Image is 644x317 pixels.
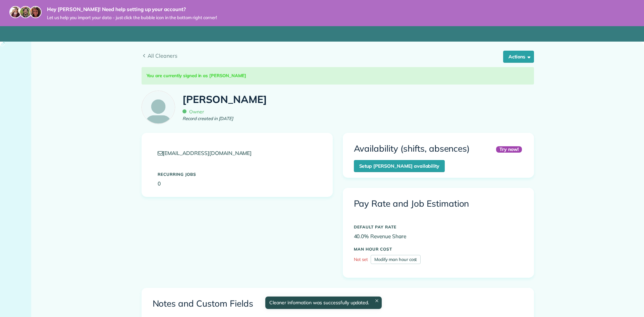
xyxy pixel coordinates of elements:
div: Try now! [496,146,522,153]
a: All Cleaners [142,52,534,60]
a: Setup [PERSON_NAME] availability [354,160,445,172]
h5: Recurring Jobs [158,172,317,176]
h5: DEFAULT PAY RATE [354,225,523,229]
img: michelle-19f622bdf1676172e81f8f8fba1fb50e276960ebfe0243fe18214015130c80e4.jpg [30,6,42,18]
a: [EMAIL_ADDRESS][DOMAIN_NAME] [158,150,258,156]
span: All Cleaners [148,52,534,60]
h3: Notes and Custom Fields [153,299,523,309]
p: 40.0% Revenue Share [354,232,523,240]
h1: [PERSON_NAME] [182,94,267,105]
span: Not set [354,257,368,262]
div: Cleaner information was successfully updated. [265,297,382,309]
h3: Pay Rate and Job Estimation [354,199,523,209]
h3: Availability (shifts, absences) [354,144,470,154]
span: Owner [182,109,204,115]
a: Modify man hour cost [371,255,421,264]
em: Record created in [DATE] [182,115,233,122]
img: maria-72a9807cf96188c08ef61303f053569d2e2a8a1cde33d635c8a3ac13582a053d.jpg [9,6,21,18]
p: 0 [158,180,317,188]
div: You are currently signed in as [PERSON_NAME] [142,67,534,85]
button: Actions [503,51,534,63]
span: Let us help you import your data - just click the bubble icon in the bottom right corner! [47,15,217,20]
h5: MAN HOUR COST [354,247,523,251]
img: jorge-587dff0eeaa6aab1f244e6dc62b8924c3b6ad411094392a53c71c6c4a576187d.jpg [19,6,32,18]
strong: Hey [PERSON_NAME]! Need help setting up your account? [47,6,217,13]
img: employee_icon-c2f8239691d896a72cdd9dc41cfb7b06f9d69bdd837a2ad469be8ff06ab05b5f.png [142,91,175,124]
